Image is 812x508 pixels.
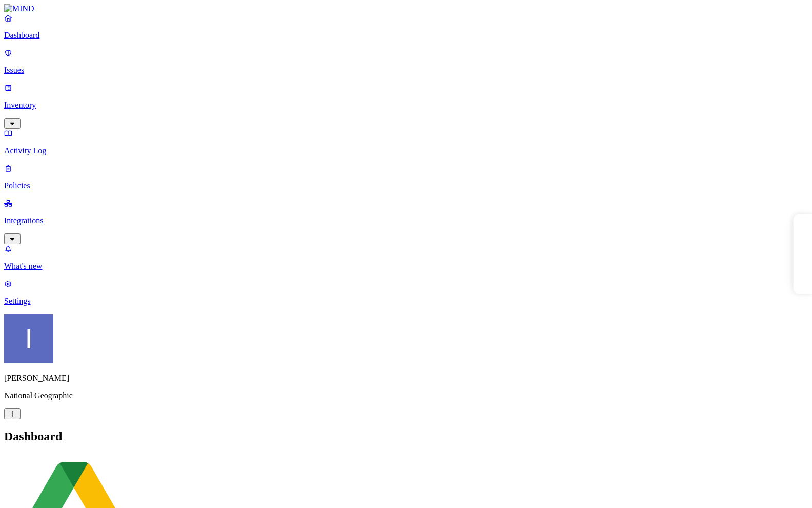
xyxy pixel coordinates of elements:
[4,181,808,190] p: Policies
[4,216,808,225] p: Integrations
[4,244,808,271] a: What's new
[4,164,808,190] a: Policies
[4,429,808,443] h2: Dashboard
[4,4,34,13] img: MIND
[4,374,808,383] p: [PERSON_NAME]
[4,314,53,363] img: Itai Schwartz
[4,262,808,271] p: What's new
[4,129,808,155] a: Activity Log
[4,4,808,13] a: MIND
[4,391,808,400] p: National Geographic
[4,199,808,243] a: Integrations
[4,66,808,75] p: Issues
[4,279,808,306] a: Settings
[4,101,808,110] p: Inventory
[4,48,808,75] a: Issues
[4,83,808,127] a: Inventory
[4,297,808,306] p: Settings
[4,13,808,40] a: Dashboard
[4,146,808,155] p: Activity Log
[4,31,808,40] p: Dashboard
